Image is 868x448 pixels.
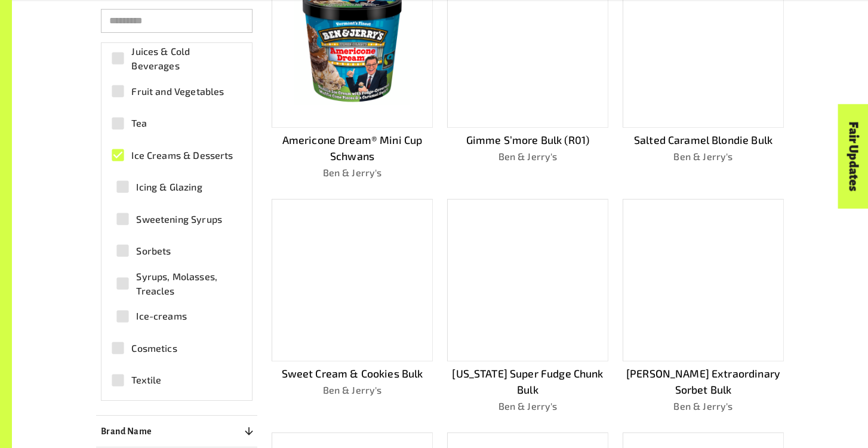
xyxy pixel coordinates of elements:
[131,341,177,355] span: Cosmetics
[623,366,784,397] p: [PERSON_NAME] Extraordinary Sorbet Bulk
[447,149,608,164] p: Ben & Jerry's
[272,132,433,164] p: Americone Dream® Mini Cup Schwans
[136,309,187,323] span: Ice-creams
[136,244,171,258] span: Sorbets
[131,148,233,162] span: Ice Creams & Desserts
[131,44,236,73] span: Juices & Cold Beverages
[447,366,608,397] p: [US_STATE] Super Fudge Chunk Bulk
[96,421,257,442] button: Brand Name
[136,180,202,194] span: Icing & Glazing
[623,149,784,164] p: Ben & Jerry's
[272,165,433,180] p: Ben & Jerry's
[623,132,784,148] p: Salted Caramel Blondie Bulk
[272,383,433,397] p: Ben & Jerry's
[136,269,236,298] span: Syrups, Molasses, Treacles
[101,424,152,438] p: Brand Name
[136,212,222,226] span: Sweetening Syrups
[447,399,608,413] p: Ben & Jerry's
[272,366,433,382] p: Sweet Cream & Cookies Bulk
[447,132,608,148] p: Gimme S’more Bulk (R01)
[131,84,224,99] span: Fruit and Vegetables
[131,116,146,130] span: Tea
[131,373,161,387] span: Textile
[623,399,784,413] p: Ben & Jerry's
[623,199,784,413] a: [PERSON_NAME] Extraordinary Sorbet BulkBen & Jerry's
[447,199,608,413] a: [US_STATE] Super Fudge Chunk BulkBen & Jerry's
[272,199,433,413] a: Sweet Cream & Cookies BulkBen & Jerry's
